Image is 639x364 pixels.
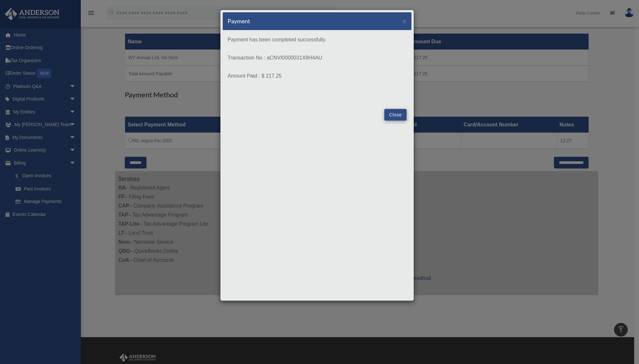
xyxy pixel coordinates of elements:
button: Close [384,109,407,121]
p: Transaction No : aCNVI0000031X8H4AU [228,53,407,62]
button: Close [402,17,407,24]
h5: Payment [228,17,250,25]
p: Payment has been completed successfully. [228,35,407,44]
span: × [402,17,407,25]
p: Amount Paid : $ 217.25 [228,71,407,80]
